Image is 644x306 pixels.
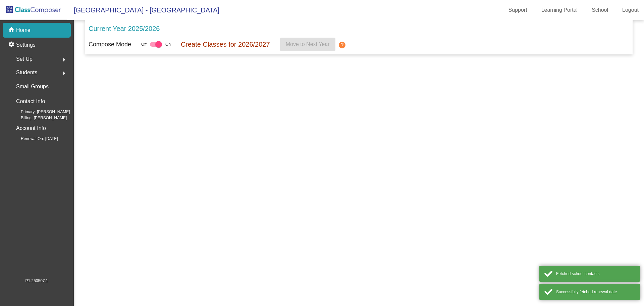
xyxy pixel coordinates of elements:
[16,41,36,49] p: Settings
[60,56,68,64] mat-icon: arrow_right
[67,5,219,15] span: [GEOGRAPHIC_DATA] - [GEOGRAPHIC_DATA]
[586,5,613,15] a: School
[556,271,635,277] div: Fetched school contacts
[286,41,330,47] span: Move to Next Year
[556,289,635,295] div: Successfully fetched renewal date
[338,41,346,49] mat-icon: help
[8,41,16,49] mat-icon: settings
[536,5,583,15] a: Learning Portal
[60,69,68,77] mat-icon: arrow_right
[16,82,49,91] p: Small Groups
[280,38,335,51] button: Move to Next Year
[16,26,31,34] p: Home
[89,24,160,34] p: Current Year 2025/2026
[141,41,147,47] span: Off
[165,41,171,47] span: On
[16,124,46,133] p: Account Info
[89,40,131,49] p: Compose Mode
[10,115,67,121] span: Billing: [PERSON_NAME]
[16,54,33,64] span: Set Up
[8,26,16,34] mat-icon: home
[617,5,644,15] a: Logout
[16,97,45,106] p: Contact Info
[10,109,70,115] span: Primary: [PERSON_NAME]
[503,5,533,15] a: Support
[181,39,270,49] p: Create Classes for 2026/2027
[16,68,37,77] span: Students
[10,136,58,142] span: Renewal On: [DATE]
